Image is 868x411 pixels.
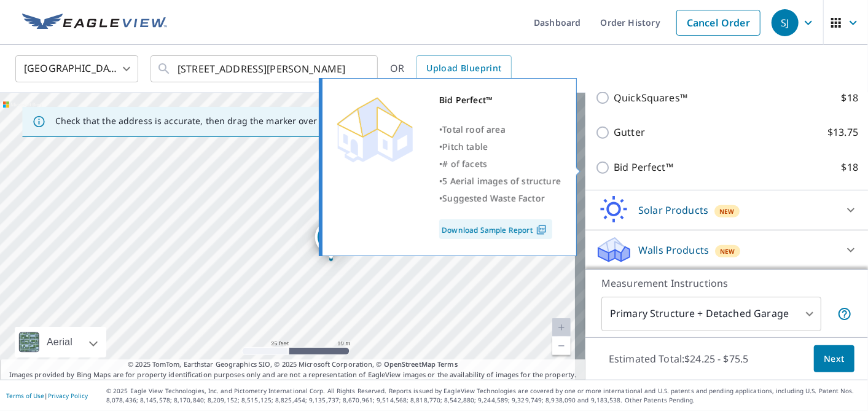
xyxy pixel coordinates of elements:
[552,318,571,337] a: Current Level 20, Zoom In Disabled
[6,391,44,400] a: Terms of Use
[638,243,709,257] p: Walls Products
[442,175,561,187] span: 5 Aerial images of structure
[599,345,759,372] p: Estimated Total: $24.25 - $75.5
[437,359,458,369] a: Terms
[824,351,845,367] span: Next
[178,52,353,86] input: Search by address or latitude-longitude
[552,337,571,355] a: Current Level 20, Zoom Out
[439,92,561,109] div: Bid Perfect™
[837,307,852,321] span: Your report will include the primary structure and a detached garage if one exists.
[842,90,858,106] p: $18
[390,55,512,82] div: OR
[315,221,347,259] div: Dropped pin, building 1, Residential property, 8004 360th St S Roy, WA 98580
[772,9,799,36] div: SJ
[814,345,854,373] button: Next
[442,158,487,170] span: # of facets
[22,14,167,32] img: EV Logo
[439,155,561,173] div: •
[638,203,708,217] p: Solar Products
[128,359,458,370] span: © 2025 TomTom, Earthstar Geographics SIO, © 2025 Microsoft Corporation, ©
[533,224,550,235] img: Pdf Icon
[439,219,552,239] a: Download Sample Report
[827,125,858,140] p: $13.75
[48,391,88,400] a: Privacy Policy
[614,90,687,106] p: QuickSquares™
[55,115,409,127] p: Check that the address is accurate, then drag the marker over the correct structure.
[614,125,645,140] p: Gutter
[442,192,545,204] span: Suggested Waste Factor
[595,235,858,265] div: Walls ProductsNew
[601,297,821,331] div: Primary Structure + Detached Garage
[676,10,760,36] a: Cancel Order
[106,386,862,405] p: © 2025 Eagle View Technologies, Inc. and Pictometry International Corp. All Rights Reserved. Repo...
[332,92,418,165] img: Premium
[43,327,76,358] div: Aerial
[15,327,106,358] div: Aerial
[416,55,511,82] a: Upload Blueprint
[442,141,488,152] span: Pitch table
[384,359,436,369] a: OpenStreetMap
[720,246,735,256] span: New
[719,206,735,216] span: New
[6,392,88,399] p: |
[439,121,561,138] div: •
[439,173,561,190] div: •
[439,138,561,155] div: •
[601,276,852,291] p: Measurement Instructions
[442,123,506,135] span: Total roof area
[426,61,501,76] span: Upload Blueprint
[595,195,858,225] div: Solar ProductsNew
[842,160,858,175] p: $18
[439,190,561,207] div: •
[15,52,138,86] div: [GEOGRAPHIC_DATA]
[614,160,673,175] p: Bid Perfect™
